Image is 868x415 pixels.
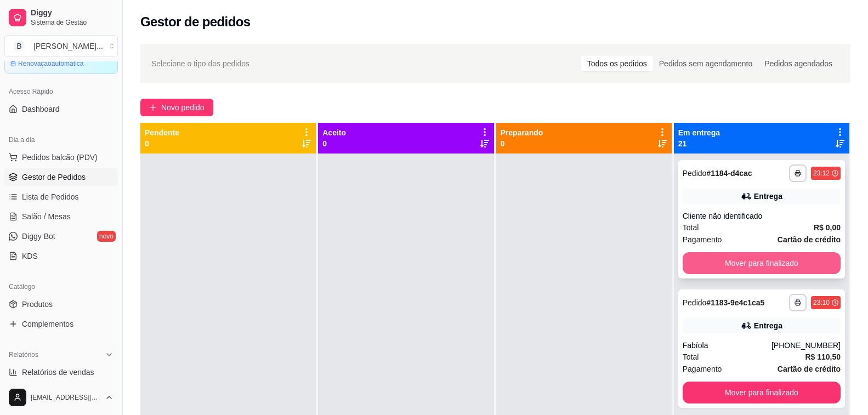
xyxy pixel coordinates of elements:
strong: Cartão de crédito [778,365,841,373]
a: DiggySistema de Gestão [4,4,118,31]
span: Complementos [22,319,73,329]
div: 23:12 [813,169,830,178]
p: Pendente [145,127,179,138]
article: Renovação automática [18,59,83,68]
p: Em entrega [678,127,720,138]
div: Todos os pedidos [581,56,653,71]
a: Complementos [4,315,118,333]
span: Relatórios [9,350,38,359]
p: Aceito [322,127,346,138]
span: Novo pedido [161,101,205,113]
div: [PHONE_NUMBER] [771,340,841,351]
button: Select a team [4,35,118,57]
strong: R$ 0,00 [814,223,841,232]
span: Pedido [683,169,707,178]
div: Catálogo [4,278,118,295]
a: Dashboard [4,100,118,118]
button: Mover para finalizado [683,252,841,274]
span: Pagamento [683,363,722,375]
div: [PERSON_NAME] ... [33,41,103,52]
strong: R$ 110,50 [805,353,841,361]
a: Relatórios de vendas [4,363,118,381]
span: Relatórios de vendas [22,367,94,378]
div: Acesso Rápido [4,83,118,100]
div: Pedidos sem agendamento [653,56,758,71]
h2: Gestor de pedidos [140,13,251,31]
span: Total [683,221,699,234]
span: B [14,41,25,52]
p: 21 [678,138,720,149]
span: Pagamento [683,234,722,246]
span: Produtos [22,299,53,310]
a: KDS [4,247,118,265]
a: Salão / Mesas [4,208,118,225]
span: Lista de Pedidos [22,191,79,202]
a: Produtos [4,295,118,313]
strong: # 1184-d4cac [706,169,752,178]
button: Novo pedido [140,99,213,116]
div: 23:10 [813,298,830,307]
p: 0 [322,138,346,149]
p: Preparando [501,127,543,138]
button: Mover para finalizado [683,382,841,403]
span: [EMAIL_ADDRESS][DOMAIN_NAME] [31,393,100,402]
div: Entrega [754,191,782,202]
span: Diggy [31,8,114,18]
div: Dia a dia [4,131,118,149]
div: Cliente não identificado [683,211,841,221]
div: Fabíola [683,340,771,351]
span: Dashboard [22,104,60,115]
span: Selecione o tipo dos pedidos [151,58,249,70]
strong: # 1183-9e4c1ca5 [706,298,764,307]
span: Gestor de Pedidos [22,172,86,183]
span: Diggy Bot [22,231,55,242]
span: Salão / Mesas [22,211,71,222]
span: Pedido [683,298,707,307]
div: Entrega [754,320,782,331]
strong: Cartão de crédito [778,235,841,244]
a: Gestor de Pedidos [4,168,118,186]
div: Pedidos agendados [758,56,838,71]
p: 0 [145,138,179,149]
span: Sistema de Gestão [31,18,114,27]
span: Pedidos balcão (PDV) [22,152,98,163]
span: Total [683,351,699,363]
span: KDS [22,251,38,261]
button: [EMAIL_ADDRESS][DOMAIN_NAME] [4,384,118,411]
span: plus [149,104,157,111]
button: Pedidos balcão (PDV) [4,149,118,166]
a: Diggy Botnovo [4,228,118,245]
a: Lista de Pedidos [4,188,118,206]
p: 0 [501,138,543,149]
